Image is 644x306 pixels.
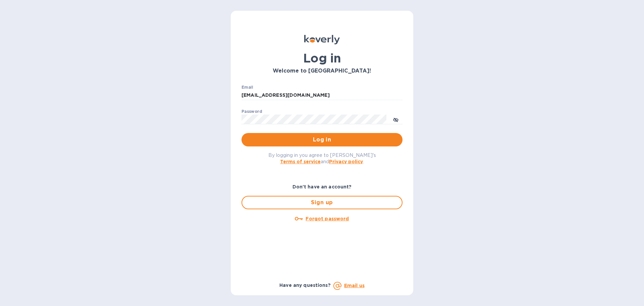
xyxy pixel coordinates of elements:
[389,113,402,126] button: toggle password visibility
[344,283,365,288] a: Email us
[241,68,402,74] h3: Welcome to [GEOGRAPHIC_DATA]!
[279,282,331,288] b: Have any questions?
[241,90,402,100] input: Enter email address
[292,184,352,189] b: Don't have an account?
[241,133,402,146] button: Log in
[329,159,363,164] a: Privacy policy
[304,35,340,44] img: Koverly
[241,51,402,65] h1: Log in
[280,159,321,164] a: Terms of service
[241,110,262,114] label: Password
[241,85,253,89] label: Email
[241,196,402,209] button: Sign up
[306,216,349,221] u: Forgot password
[248,199,396,207] span: Sign up
[268,152,376,164] span: By logging in you agree to [PERSON_NAME]'s and .
[247,136,397,144] span: Log in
